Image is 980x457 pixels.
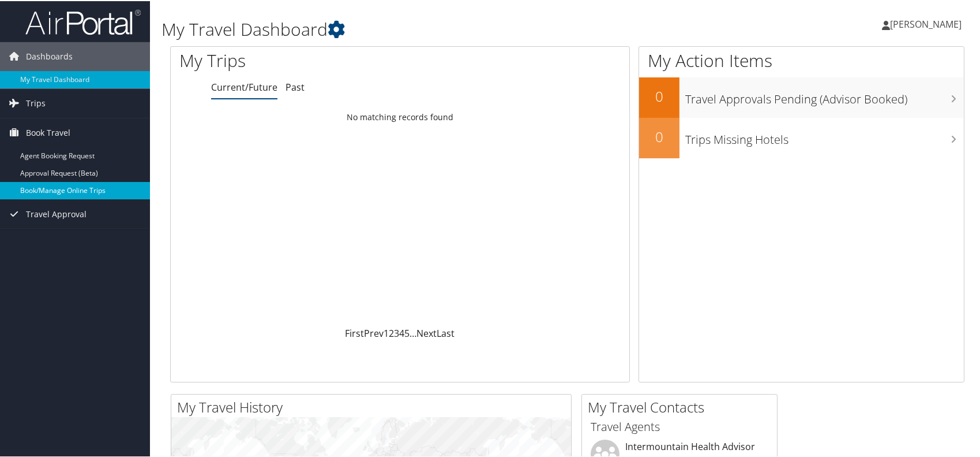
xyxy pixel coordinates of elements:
[26,199,87,228] span: Travel Approval
[25,8,141,35] img: airportal-logo.png
[437,326,455,339] a: Last
[26,117,70,146] span: Book Travel
[639,117,964,157] a: 0Trips Missing Hotels
[685,84,964,106] h3: Travel Approvals Pending (Advisor Booked)
[171,106,629,127] td: No matching records found
[639,126,679,146] h2: 0
[685,125,964,147] h3: Trips Missing Hotels
[179,47,430,72] h1: My Trips
[639,47,964,72] h1: My Action Items
[177,396,571,416] h2: My Travel History
[286,80,305,92] a: Past
[416,326,437,339] a: Next
[394,326,399,339] a: 3
[410,326,416,339] span: …
[404,326,410,339] a: 5
[345,326,364,339] a: First
[639,86,679,105] h2: 0
[399,326,404,339] a: 4
[882,6,973,40] a: [PERSON_NAME]
[162,16,703,40] h1: My Travel Dashboard
[890,17,962,29] span: [PERSON_NAME]
[26,41,73,70] span: Dashboards
[364,326,384,339] a: Prev
[211,80,277,92] a: Current/Future
[389,326,394,339] a: 2
[588,396,777,416] h2: My Travel Contacts
[639,76,964,117] a: 0Travel Approvals Pending (Advisor Booked)
[591,418,768,434] h3: Travel Agents
[26,88,46,117] span: Trips
[384,326,389,339] a: 1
